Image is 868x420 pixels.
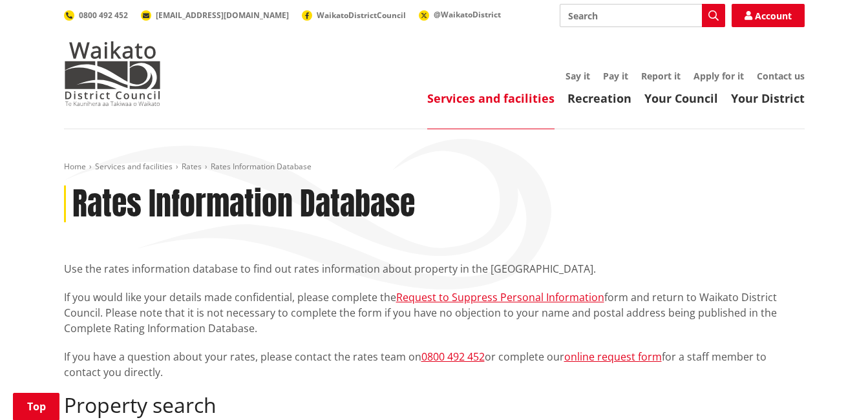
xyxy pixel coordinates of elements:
span: WaikatoDistrictCouncil [317,10,406,21]
span: 0800 492 452 [79,10,128,21]
a: [EMAIL_ADDRESS][DOMAIN_NAME] [141,10,289,21]
span: [EMAIL_ADDRESS][DOMAIN_NAME] [156,10,289,21]
input: Search input [560,4,725,27]
h2: Property search [64,393,805,417]
a: 0800 492 452 [64,10,128,21]
img: Waikato District Council - Te Kaunihera aa Takiwaa o Waikato [64,41,161,106]
a: Services and facilities [427,90,555,106]
a: Apply for it [693,70,744,82]
a: Pay it [603,70,628,82]
a: Your District [731,90,805,106]
a: Request to Suppress Personal Information [396,290,604,304]
span: Rates Information Database [211,161,312,172]
nav: breadcrumb [64,162,805,173]
p: If you have a question about your rates, please contact the rates team on or complete our for a s... [64,349,805,380]
a: Services and facilities [95,161,173,172]
p: Use the rates information database to find out rates information about property in the [GEOGRAPHI... [64,261,805,277]
a: @WaikatoDistrict [419,9,501,20]
a: Say it [566,70,590,82]
p: If you would like your details made confidential, please complete the form and return to Waikato ... [64,289,805,336]
span: @WaikatoDistrict [434,9,501,20]
h1: Rates Information Database [72,185,415,223]
a: Rates [182,161,202,172]
a: WaikatoDistrictCouncil [302,10,406,21]
a: Top [13,393,59,420]
a: Home [64,161,86,172]
a: Recreation [567,90,631,106]
a: 0800 492 452 [421,350,485,364]
a: Report it [641,70,681,82]
a: Account [732,4,805,27]
a: Your Council [644,90,718,106]
a: Contact us [757,70,805,82]
a: online request form [564,350,662,364]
